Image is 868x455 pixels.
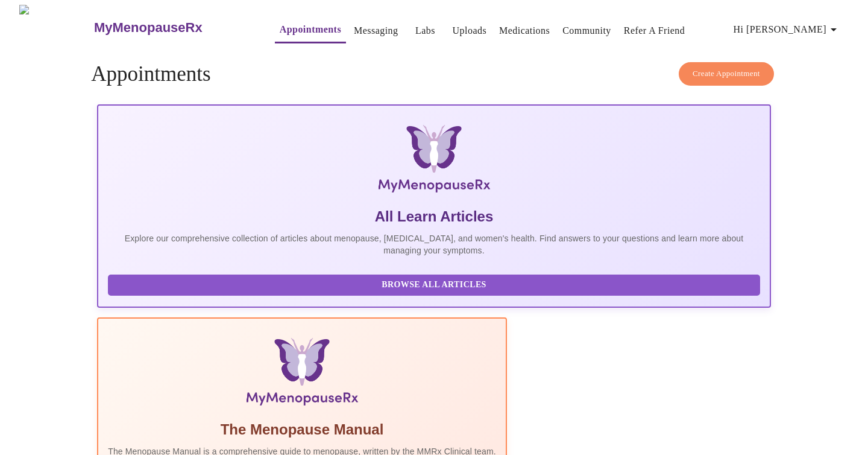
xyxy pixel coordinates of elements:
a: Uploads [453,22,487,39]
button: Hi [PERSON_NAME] [729,17,846,42]
button: Medications [494,19,555,43]
button: Labs [406,19,445,43]
button: Messaging [349,19,403,43]
a: Appointments [280,21,341,38]
a: Messaging [354,22,398,39]
button: Appointments [275,17,346,43]
button: Browse All Articles [108,275,760,296]
h4: Appointments [91,62,777,86]
span: Hi [PERSON_NAME] [734,21,841,38]
span: Create Appointment [693,67,760,81]
a: Labs [415,22,435,39]
a: Browse All Articles [108,279,763,289]
img: MyMenopauseRx Logo [19,5,92,50]
button: Uploads [448,19,492,43]
span: Browse All Articles [120,278,748,293]
button: Community [558,19,616,43]
img: Menopause Manual [169,338,434,410]
img: MyMenopauseRx Logo [209,125,659,197]
a: MyMenopauseRx [92,7,250,49]
p: Explore our comprehensive collection of articles about menopause, [MEDICAL_DATA], and women's hea... [108,232,760,256]
a: Community [562,22,611,39]
a: Refer a Friend [624,22,685,39]
h5: All Learn Articles [108,207,760,226]
h3: MyMenopauseRx [94,20,203,36]
button: Create Appointment [679,62,774,86]
button: Refer a Friend [619,19,690,43]
h5: The Menopause Manual [108,420,496,439]
a: Medications [499,22,550,39]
